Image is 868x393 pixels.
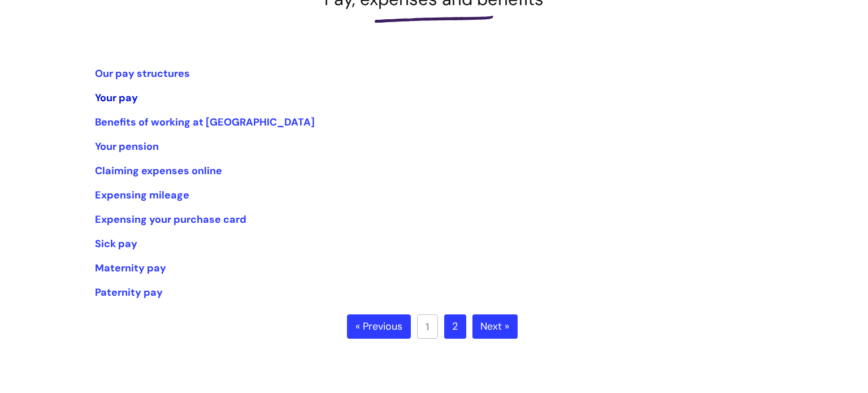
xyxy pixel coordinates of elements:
[444,314,466,339] a: 2
[95,188,189,202] a: Expensing mileage
[95,67,190,80] a: Our pay structures
[347,314,411,339] a: « Previous
[95,91,138,105] a: Your pay
[417,314,438,339] a: 1
[95,164,222,178] a: Claiming expenses online
[472,314,518,339] a: Next »
[95,115,315,129] a: Benefits of working at [GEOGRAPHIC_DATA]
[95,286,163,299] a: Paternity pay
[95,140,159,153] a: Your pension
[95,261,166,275] a: Maternity pay
[95,237,137,251] a: Sick pay
[95,213,246,226] a: Expensing your purchase card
